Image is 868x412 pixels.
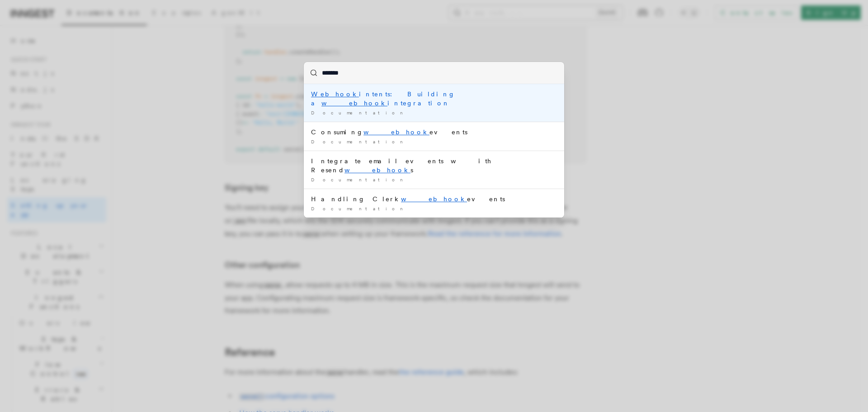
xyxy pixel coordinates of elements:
[363,128,429,136] mark: webhook
[311,156,557,175] div: Integrate email events with Resend s
[311,90,557,108] div: intents: Building a integration
[401,195,467,203] mark: webhook
[311,206,406,211] span: Documentation
[311,90,359,98] mark: Webhook
[311,128,557,137] div: Consuming events
[311,177,406,182] span: Documentation
[311,194,557,204] div: Handling Clerk events
[311,110,406,115] span: Documentation
[344,166,410,174] mark: webhook
[311,139,406,144] span: Documentation
[321,99,387,107] mark: webhook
